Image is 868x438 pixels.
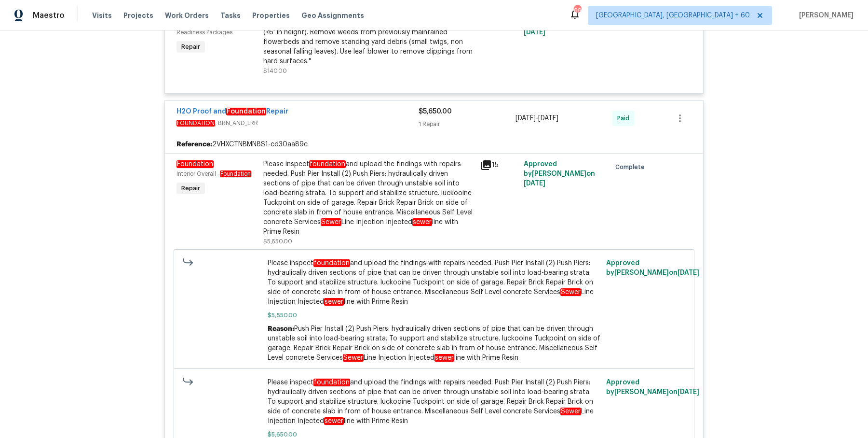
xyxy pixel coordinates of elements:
span: $5,650.00 [419,108,452,115]
span: [DATE] [678,389,699,396]
span: Reason: [268,325,294,332]
span: [DATE] [515,115,536,122]
span: Repair [177,42,204,52]
a: H2O Proof andFoundationRepair [176,108,288,115]
div: 1 Repair [419,119,515,129]
em: sewer [434,354,454,362]
span: Complete [615,162,649,172]
span: Approved by [PERSON_NAME] on [524,161,595,187]
em: foundation [309,160,346,168]
em: foundation [313,259,350,267]
em: Sewer [560,288,581,296]
div: Please inspect and upload the findings with repairs needed. Push Pier Install (2) Push Piers: hyd... [263,159,475,237]
em: Sewer [560,408,581,415]
div: 698 [574,6,581,15]
span: Repair [177,184,204,193]
em: Foundation [176,160,214,168]
em: foundation [313,379,350,386]
em: Sewer [343,354,364,362]
span: [DATE] [538,115,558,122]
b: Reference: [176,140,212,149]
span: Please inspect and upload the findings with repairs needed. Push Pier Install (2) Push Piers: hyd... [268,378,601,426]
span: Approved by [PERSON_NAME] on [606,379,699,396]
span: [DATE] [678,269,699,276]
div: Mowing of grass up to 6" in height. Mow, edge along driveways & sidewalks, trim along standing st... [263,8,475,66]
span: Paid [617,113,633,123]
em: sewer [412,218,432,226]
span: [DATE] [524,29,545,36]
span: $5,650.00 [263,239,292,244]
em: FOUNDATION [176,120,215,127]
em: Foundation [220,170,251,177]
span: $140.00 [263,68,287,74]
div: 15 [480,159,518,171]
span: Please inspect and upload the findings with repairs needed. Push Pier Install (2) Push Piers: hyd... [268,258,601,307]
span: Interior Overall - [176,171,251,177]
span: Tasks [220,12,241,19]
span: [GEOGRAPHIC_DATA], [GEOGRAPHIC_DATA] + 60 [596,11,750,20]
em: sewer [324,298,344,306]
div: 2VHXCTNBMN8S1-cd30aa89c [165,136,703,153]
span: $5,550.00 [268,311,601,320]
span: Push Pier Install (2) Push Piers: hydraulically driven sections of pipe that can be driven throug... [268,325,600,362]
em: Foundation [226,108,266,115]
span: Projects [123,11,153,20]
span: [DATE] [524,180,545,187]
span: [PERSON_NAME] [795,11,854,20]
em: sewer [324,417,344,425]
em: Sewer [321,218,341,226]
span: - [515,113,558,123]
span: Approved by [PERSON_NAME] on [606,260,699,276]
span: Properties [252,11,290,20]
span: Maestro [33,11,65,20]
span: Visits [92,11,112,20]
span: Geo Assignments [301,11,364,20]
span: , BRN_AND_LRR [176,118,419,128]
span: Work Orders [165,11,209,20]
